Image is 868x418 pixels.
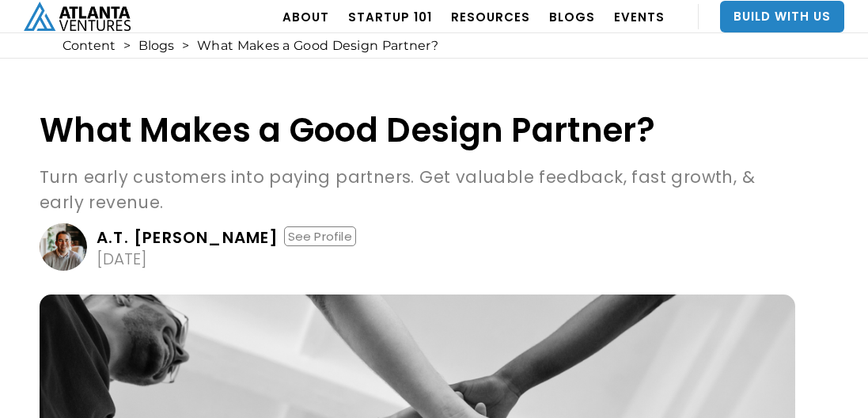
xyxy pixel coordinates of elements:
a: Content [63,38,116,54]
div: > [123,38,131,54]
p: Turn early customers into paying partners. Get valuable feedback, fast growth, & early revenue. [40,165,795,215]
div: See Profile [284,226,356,246]
h1: What Makes a Good Design Partner? [40,112,795,149]
div: What Makes a Good Design Partner? [197,38,438,54]
a: Build With Us [720,1,844,32]
div: > [182,38,189,54]
div: [DATE] [97,251,147,267]
a: Blogs [138,38,174,54]
div: A.T. [PERSON_NAME] [97,230,279,245]
a: A.T. [PERSON_NAME]See Profile[DATE] [40,223,795,271]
